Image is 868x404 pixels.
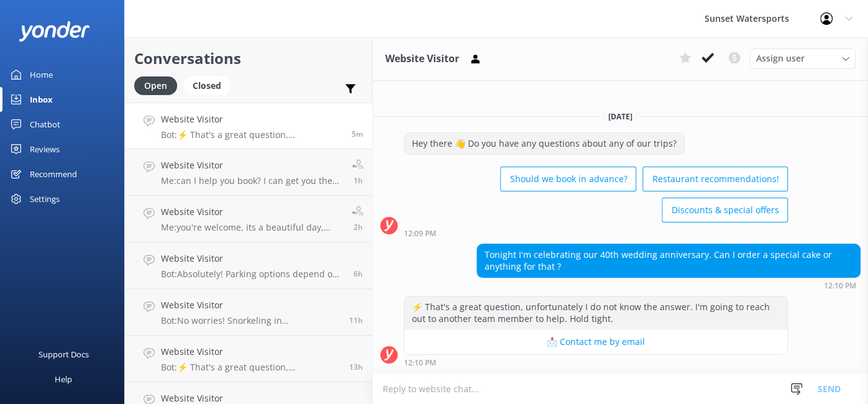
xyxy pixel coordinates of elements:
img: yonder-white-logo.png [19,21,90,42]
span: Assign user [756,52,805,65]
p: Me: can I help you book? I can get you the best rate... which day are you thinking of going and h... [161,175,342,186]
div: Reviews [30,137,60,162]
span: Sep 21 2025 11:10am (UTC -05:00) America/Cancun [352,129,363,139]
h4: Website Visitor [161,298,340,312]
a: Closed [183,78,237,92]
span: Sep 20 2025 11:26pm (UTC -05:00) America/Cancun [349,315,363,326]
h4: Website Visitor [161,345,340,359]
h2: Conversations [134,47,363,70]
h4: Website Visitor [161,112,342,126]
div: Assign User [750,48,856,68]
div: Sep 21 2025 11:10am (UTC -05:00) America/Cancun [477,281,861,290]
div: Home [30,62,53,87]
div: Help [55,367,72,392]
div: Settings [30,186,60,211]
span: Sep 21 2025 09:15am (UTC -05:00) America/Cancun [354,222,363,232]
h4: Website Visitor [161,205,342,219]
div: Hey there 👋 Do you have any questions about any of our trips? [404,133,684,154]
h3: Website Visitor [385,51,459,67]
div: Inbox [30,87,53,112]
span: Sep 21 2025 09:35am (UTC -05:00) America/Cancun [354,175,363,186]
strong: 12:10 PM [404,359,436,367]
p: Bot: Absolutely! Parking options depend on where your tour departs from. For [STREET_ADDRESS][PER... [161,269,344,280]
div: Closed [183,76,231,95]
div: Tonight I'm celebrating our 40th wedding anniversary. Can I order a special cake or anything for ... [477,244,860,277]
a: Website VisitorBot:⚡ That's a great question, unfortunately I do not know the answer. I'm going t... [125,336,372,382]
div: Chatbot [30,112,60,137]
span: Sep 21 2025 05:06am (UTC -05:00) America/Cancun [354,269,363,279]
a: Website VisitorMe:can I help you book? I can get you the best rate... which day are you thinking ... [125,149,372,196]
button: Should we book in advance? [500,167,636,191]
h4: Website Visitor [161,252,344,265]
div: Support Docs [39,342,89,367]
button: Discounts & special offers [662,198,788,223]
strong: 12:09 PM [404,230,436,237]
strong: 12:10 PM [824,282,856,290]
p: Bot: ⚡ That's a great question, unfortunately I do not know the answer. I'm going to reach out to... [161,362,340,373]
div: Recommend [30,162,77,186]
p: Me: you're welcome, its a beautiful day, should be nice this evening! [161,222,342,233]
div: Sep 21 2025 11:10am (UTC -05:00) America/Cancun [404,358,788,367]
div: ⚡ That's a great question, unfortunately I do not know the answer. I'm going to reach out to anot... [404,296,787,329]
a: Website VisitorBot:⚡ That's a great question, unfortunately I do not know the answer. I'm going t... [125,103,372,149]
p: Bot: ⚡ That's a great question, unfortunately I do not know the answer. I'm going to reach out to... [161,129,342,140]
div: Sep 21 2025 11:09am (UTC -05:00) America/Cancun [404,229,788,237]
span: Sep 20 2025 09:55pm (UTC -05:00) America/Cancun [349,362,363,372]
h4: Website Visitor [161,158,342,172]
button: 📩 Contact me by email [404,329,787,354]
p: Bot: No worries! Snorkeling in [GEOGRAPHIC_DATA] is beginner-friendly, and our tours offer snorke... [161,315,340,326]
div: Open [134,76,177,95]
a: Website VisitorBot:No worries! Snorkeling in [GEOGRAPHIC_DATA] is beginner-friendly, and our tour... [125,289,372,336]
a: Website VisitorMe:you're welcome, its a beautiful day, should be nice this evening!2h [125,196,372,242]
button: Restaurant recommendations! [642,167,788,191]
a: Website VisitorBot:Absolutely! Parking options depend on where your tour departs from. For [STREE... [125,242,372,289]
span: [DATE] [601,111,640,122]
a: Open [134,78,183,92]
